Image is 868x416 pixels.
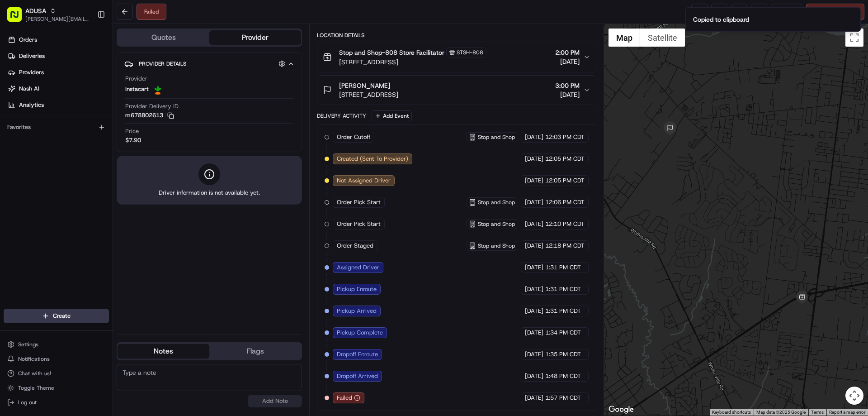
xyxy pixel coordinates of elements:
[525,285,543,293] span: [DATE]
[9,132,16,139] div: 📗
[545,372,581,380] span: 1:48 PM CDT
[756,410,806,415] span: Map data ©2025 Google
[545,155,585,163] span: 12:05 PM CDT
[18,131,69,140] span: Knowledge Base
[555,48,580,57] span: 2:00 PM
[337,198,381,206] span: Order Pick Start
[478,134,515,141] span: Stop and Shop
[24,58,149,68] input: Clear
[525,220,543,228] span: [DATE]
[31,96,114,103] div: We're available if you need us!
[337,329,383,337] span: Pickup Complete
[337,133,370,141] span: Order Cutoff
[4,98,113,112] a: Analytics
[525,307,543,315] span: [DATE]
[712,409,751,416] button: Keyboard shortcuts
[545,329,581,337] span: 1:34 PM CDT
[555,57,580,66] span: [DATE]
[317,76,595,105] button: [PERSON_NAME][STREET_ADDRESS]3:00 PM[DATE]
[337,263,379,272] span: Assigned Driver
[125,111,174,120] button: m678802613
[525,329,543,337] span: [DATE]
[4,396,109,409] button: Log out
[337,242,373,250] span: Order Staged
[4,81,113,96] a: Nash AI
[525,263,543,272] span: [DATE]
[545,350,581,359] span: 1:35 PM CDT
[4,49,113,63] a: Deliveries
[693,15,749,24] div: Copied to clipboard
[4,65,113,80] a: Providers
[337,177,391,185] span: Not Assigned Driver
[545,242,585,250] span: 12:18 PM CDT
[18,399,37,406] span: Log out
[545,285,581,293] span: 1:31 PM CDT
[525,394,543,402] span: [DATE]
[53,312,71,320] span: Create
[19,36,37,44] span: Orders
[18,370,51,377] span: Chat with us!
[829,410,865,415] a: Report a map error
[457,49,483,56] span: STSH-808
[337,220,381,228] span: Order Pick Start
[25,6,46,15] span: ADUSA
[640,29,685,47] button: Show satellite imagery
[525,155,543,163] span: [DATE]
[372,110,412,121] button: Add Event
[25,15,90,23] button: [PERSON_NAME][EMAIL_ADDRESS][PERSON_NAME][DOMAIN_NAME]
[317,42,595,72] button: Stop and Shop-808 Store FacilitatorSTSH-808[STREET_ADDRESS]2:00 PM[DATE]
[525,198,543,206] span: [DATE]
[606,404,636,416] a: Open this area in Google Maps (opens a new window)
[339,90,398,99] span: [STREET_ADDRESS]
[152,84,163,95] img: profile_instacart_ahold_partner.png
[545,198,585,206] span: 12:06 PM CDT
[4,338,109,351] button: Settings
[124,56,294,71] button: Provider Details
[85,131,145,140] span: API Documentation
[139,60,186,67] span: Provider Details
[4,33,113,47] a: Orders
[337,372,378,380] span: Dropoff Arrived
[555,81,580,90] span: 3:00 PM
[125,127,139,135] span: Price
[5,128,73,144] a: 📗Knowledge Base
[9,86,25,103] img: 1736555255976-a54dd68f-1ca7-489b-9aae-adbdc363a1c4
[19,85,39,93] span: Nash AI
[525,177,543,185] span: [DATE]
[478,242,515,249] span: Stop and Shop
[609,29,640,47] button: Show street map
[9,36,165,51] p: Welcome 👋
[337,155,408,163] span: Created (Sent To Provider)
[4,4,94,25] button: ADUSA[PERSON_NAME][EMAIL_ADDRESS][PERSON_NAME][DOMAIN_NAME]
[64,153,109,160] a: Powered byPylon
[4,120,109,134] div: Favorites
[525,350,543,359] span: [DATE]
[159,189,260,197] span: Driver information is not available yet.
[337,394,352,402] span: Failed
[545,220,585,228] span: 12:10 PM CDT
[545,394,581,402] span: 1:57 PM CDT
[209,344,301,359] button: Flags
[525,133,543,141] span: [DATE]
[90,153,109,160] span: Pylon
[337,307,377,315] span: Pickup Arrived
[811,410,824,415] a: Terms
[339,57,486,67] span: [STREET_ADDRESS]
[154,89,165,100] button: Start new chat
[4,309,109,323] button: Create
[118,344,209,359] button: Notes
[845,387,863,405] button: Map camera controls
[125,85,149,93] span: Instacart
[18,384,54,392] span: Toggle Theme
[76,132,84,139] div: 💻
[317,32,596,39] div: Location Details
[4,382,109,394] button: Toggle Theme
[525,372,543,380] span: [DATE]
[19,101,44,109] span: Analytics
[125,102,179,110] span: Provider Delivery ID
[19,52,45,60] span: Deliveries
[73,128,149,144] a: 💻API Documentation
[545,133,585,141] span: 12:03 PM CDT
[478,220,515,228] span: Stop and Shop
[9,9,27,27] img: Nash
